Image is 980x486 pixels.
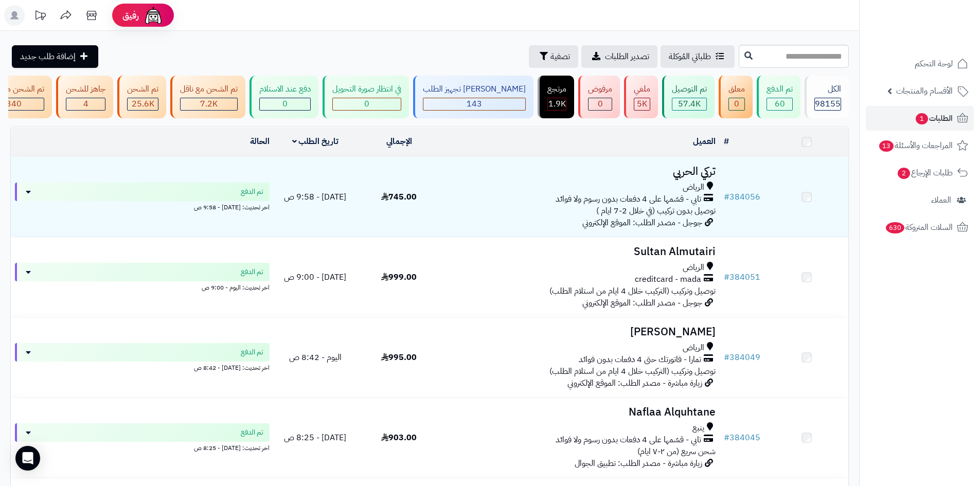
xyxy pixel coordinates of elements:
a: طلبات الإرجاع2 [866,160,974,185]
span: 0 [734,98,739,110]
span: تابي - قسّمها على 4 دفعات بدون رسوم ولا فوائد [556,434,701,446]
div: 0 [260,98,310,110]
div: 25575 [128,98,158,110]
span: تمارا - فاتورتك حتى 4 دفعات بدون فوائد [579,354,701,366]
span: الرياض [683,182,704,193]
a: مرفوض 0 [576,76,622,118]
span: جوجل - مصدر الطلب: الموقع الإلكتروني [582,297,702,309]
span: 1.9K [548,98,566,110]
span: 25.6K [132,98,154,110]
h3: [PERSON_NAME] [445,326,716,338]
img: logo-2.png [910,28,970,49]
span: 630 [886,222,904,233]
span: اليوم - 8:42 ص [289,351,342,364]
span: زيارة مباشرة - مصدر الطلب: الموقع الإلكتروني [567,377,702,389]
div: 7222 [181,98,237,110]
a: تم الشحن مع ناقل 7.2K [168,76,247,118]
div: 60 [767,98,792,110]
span: شحن سريع (من ٢-٧ ايام) [637,445,716,458]
h3: Naflaa Alquhtane [445,406,716,418]
a: طلباتي المُوكلة [661,45,735,68]
div: دفع عند الاستلام [259,83,311,95]
a: معلق 0 [717,76,755,118]
span: 745.00 [381,191,417,203]
span: # [724,431,729,444]
div: 0 [589,98,612,110]
span: تم الدفع [241,427,263,438]
span: رفيق [122,9,139,22]
div: 57359 [672,98,706,110]
span: 4 [83,98,88,110]
span: السلات المتروكة [885,220,953,235]
a: الكل98155 [803,76,851,118]
span: 903.00 [381,431,417,444]
span: 2 [898,168,910,179]
button: تصفية [529,45,578,68]
div: اخر تحديث: اليوم - 9:00 ص [15,281,270,292]
div: اخر تحديث: [DATE] - 8:42 ص [15,362,270,372]
div: تم الدفع [767,83,793,95]
span: 60 [775,98,785,110]
span: تم الدفع [241,267,263,277]
span: [DATE] - 8:25 ص [284,431,346,444]
div: مرتجع [547,83,566,95]
a: تم التوصيل 57.4K [660,76,717,118]
span: الرياض [683,262,704,274]
span: العملاء [931,193,951,207]
div: [PERSON_NAME] تجهيز الطلب [423,83,526,95]
span: 999.00 [381,271,417,283]
span: 0 [282,98,288,110]
a: تاريخ الطلب [292,135,339,148]
span: # [724,191,729,203]
span: الرياض [683,342,704,354]
span: تابي - قسّمها على 4 دفعات بدون رسوم ولا فوائد [556,193,701,205]
span: 13 [879,140,894,152]
a: #384049 [724,351,760,364]
a: دفع عند الاستلام 0 [247,76,320,118]
a: إضافة طلب جديد [12,45,98,68]
span: طلباتي المُوكلة [669,50,711,63]
a: [PERSON_NAME] تجهيز الطلب 143 [411,76,536,118]
a: في انتظار صورة التحويل 0 [320,76,411,118]
div: مرفوض [588,83,612,95]
div: 0 [333,98,401,110]
span: 143 [467,98,482,110]
span: 7.2K [200,98,218,110]
span: [DATE] - 9:00 ص [284,271,346,283]
span: جوجل - مصدر الطلب: الموقع الإلكتروني [582,217,702,229]
div: معلق [728,83,745,95]
div: Open Intercom Messenger [15,446,40,471]
span: تم الدفع [241,187,263,197]
img: ai-face.png [143,5,164,26]
div: تم الشحن مع ناقل [180,83,238,95]
span: توصيل وتركيب (التركيب خلال 4 ايام من استلام الطلب) [549,365,716,377]
a: تم الشحن 25.6K [115,76,168,118]
a: #384045 [724,431,760,444]
div: 4 [66,98,105,110]
span: تصدير الطلبات [605,50,649,63]
a: السلات المتروكة630 [866,215,974,240]
a: مرتجع 1.9K [536,76,576,118]
div: 5030 [634,98,650,110]
a: ملغي 5K [622,76,660,118]
span: المراجعات والأسئلة [878,138,953,153]
div: اخر تحديث: [DATE] - 9:58 ص [15,201,270,212]
span: 57.4K [678,98,701,110]
span: تصفية [550,50,570,63]
a: الإجمالي [386,135,412,148]
span: 5K [637,98,647,110]
span: الطلبات [915,111,953,125]
span: # [724,351,729,364]
div: الكل [814,83,841,95]
span: ينبع [692,422,704,434]
span: 995.00 [381,351,417,364]
span: 0 [364,98,369,110]
a: جاهز للشحن 4 [54,76,115,118]
div: جاهز للشحن [66,83,105,95]
div: تم الشحن [127,83,158,95]
span: 1 [916,113,928,124]
span: توصيل وتركيب (التركيب خلال 4 ايام من استلام الطلب) [549,285,716,297]
div: في انتظار صورة التحويل [332,83,401,95]
span: إضافة طلب جديد [20,50,76,63]
a: العملاء [866,188,974,212]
